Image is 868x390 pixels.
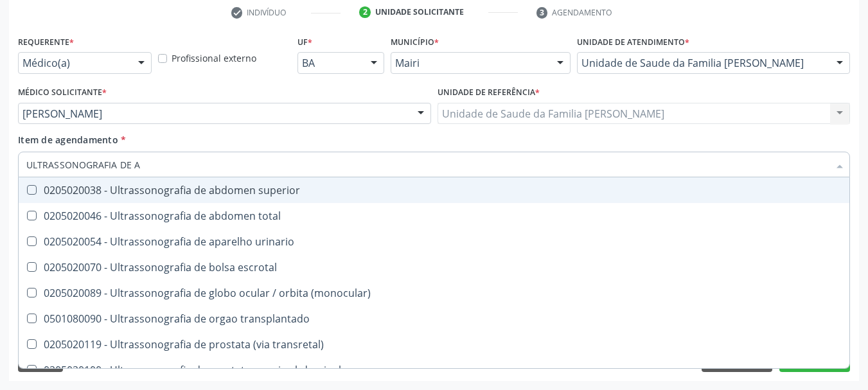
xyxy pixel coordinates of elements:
span: BA [302,57,358,69]
label: Município [391,32,439,52]
div: 0205020046 - Ultrassonografia de abdomen total [26,211,842,221]
label: Unidade de referência [438,83,540,103]
div: 0205020038 - Ultrassonografia de abdomen superior [26,185,842,195]
span: Item de agendamento [18,134,118,146]
label: Requerente [18,32,74,52]
div: 0501080090 - Ultrassonografia de orgao transplantado [26,314,842,324]
div: 0205020070 - Ultrassonografia de bolsa escrotal [26,262,842,272]
div: 0205020089 - Ultrassonografia de globo ocular / orbita (monocular) [26,288,842,298]
div: 0205020119 - Ultrassonografia de prostata (via transretal) [26,339,842,350]
div: 0205020100 - Ultrassonografia de prostata por via abdominal [26,365,842,375]
input: Buscar por procedimentos [26,152,829,177]
label: UF [297,32,312,52]
div: Unidade solicitante [375,6,464,18]
span: Médico(a) [22,57,125,69]
label: Unidade de atendimento [577,32,689,52]
div: 2 [359,6,371,18]
span: Mairi [395,57,544,69]
span: Unidade de Saude da Familia [PERSON_NAME] [581,57,824,69]
span: [PERSON_NAME] [22,107,405,120]
label: Médico Solicitante [18,83,107,103]
label: Profissional externo [172,51,256,65]
div: 0205020054 - Ultrassonografia de aparelho urinario [26,236,842,247]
